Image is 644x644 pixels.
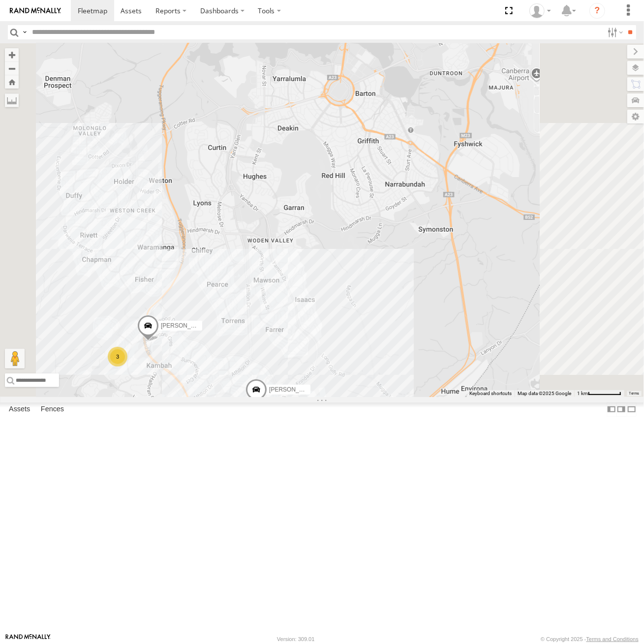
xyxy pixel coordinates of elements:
[526,3,554,18] div: Helen Mason
[269,386,318,393] span: [PERSON_NAME]
[629,392,640,396] a: Terms (opens in new tab)
[577,391,588,396] span: 1 km
[36,402,69,416] label: Fences
[469,390,512,397] button: Keyboard shortcuts
[5,61,19,75] button: Zoom out
[604,25,625,39] label: Search Filter Options
[616,402,626,417] label: Dock Summary Table to the Right
[5,93,19,107] label: Measure
[108,347,127,367] div: 3
[4,402,35,416] label: Assets
[21,25,29,39] label: Search Query
[5,48,19,61] button: Zoom in
[277,636,314,642] div: Version: 309.01
[5,349,25,368] button: Drag Pegman onto the map to open Street View
[518,391,571,396] span: Map data ©2025 Google
[627,110,644,123] label: Map Settings
[627,402,637,417] label: Hide Summary Table
[589,3,605,19] i: ?
[160,322,209,329] span: [PERSON_NAME]
[5,634,51,644] a: Visit our Website
[574,390,624,397] button: Map Scale: 1 km per 64 pixels
[541,636,639,642] div: © Copyright 2025 -
[586,636,639,642] a: Terms and Conditions
[10,7,61,14] img: rand-logo.svg
[607,402,616,417] label: Dock Summary Table to the Left
[5,75,19,89] button: Zoom Home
